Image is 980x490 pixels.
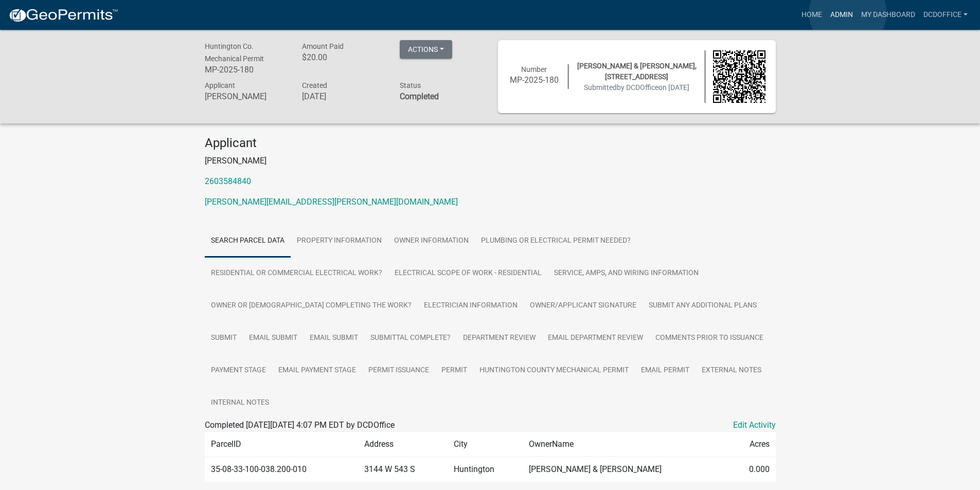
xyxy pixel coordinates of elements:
a: Service, Amps, and Wiring Information [548,257,705,290]
span: Completed [DATE][DATE] 4:07 PM EDT by DCDOffice [205,420,395,430]
a: [PERSON_NAME][EMAIL_ADDRESS][PERSON_NAME][DOMAIN_NAME] [205,197,458,207]
a: DCDOffice [919,5,972,25]
a: Plumbing or Electrical Permit Needed? [475,225,637,258]
td: Acres [729,431,776,457]
span: Status [400,81,421,89]
h6: $20.00 [302,52,384,62]
h4: Applicant [205,136,776,151]
a: Admin [826,5,857,25]
a: Electrician Information [418,289,524,322]
span: by DCDOffice [617,83,658,92]
td: Address [358,431,448,457]
span: Submitted on [DATE] [584,83,689,92]
a: Owner Information [388,225,475,258]
a: Permit [435,354,473,387]
a: Huntington County Mechanical Permit [473,354,635,387]
td: OwnerName [523,431,728,457]
a: Submit [205,322,243,355]
td: 3144 W 543 S [358,457,448,482]
a: Property Information [291,225,388,258]
a: Residential or Commercial Electrical Work? [205,257,388,290]
span: Applicant [205,81,235,89]
a: Email Department Review [542,322,649,355]
a: External Notes [696,354,768,387]
span: Amount Paid [302,42,344,50]
td: 35-08-33-100-038.200-010 [205,457,358,482]
a: Email Permit [635,354,696,387]
td: [PERSON_NAME] & [PERSON_NAME] [523,457,728,482]
a: Owner or [DEMOGRAPHIC_DATA] Completing the Work? [205,289,418,322]
p: [PERSON_NAME] [205,155,776,167]
h6: MP-2025-180 [508,75,561,85]
span: Huntington Co. Mechanical Permit [205,42,264,63]
strong: Completed [400,92,439,101]
a: Submit Any Additional Plans [643,289,763,322]
span: Created [302,81,327,89]
h6: [DATE] [302,92,384,101]
td: Huntington [448,457,523,482]
a: Department Review [457,322,542,355]
a: Internal Notes [205,387,275,420]
a: Payment Stage [205,354,272,387]
a: My Dashboard [857,5,919,25]
td: 0.000 [729,457,776,482]
button: Actions [400,40,452,59]
a: Email Submit [304,322,364,355]
h6: [PERSON_NAME] [205,92,287,101]
a: Search Parcel Data [205,225,291,258]
a: Permit Issuance [362,354,435,387]
td: City [448,431,523,457]
img: QR code [713,50,765,103]
a: Home [797,5,826,25]
a: Electrical Scope of Work - Residential [388,257,548,290]
a: Email Payment Stage [272,354,362,387]
span: [PERSON_NAME] & [PERSON_NAME], [STREET_ADDRESS] [577,62,697,81]
td: ParcelID [205,431,358,457]
span: Number [521,65,547,74]
a: Owner/Applicant Signature [524,289,643,322]
a: Email Submit [243,322,304,355]
a: Comments Prior to Issuance [649,322,770,355]
a: Edit Activity [733,419,776,431]
h6: MP-2025-180 [205,65,287,75]
a: Submittal Complete? [364,322,457,355]
a: 2603584840 [205,176,251,186]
